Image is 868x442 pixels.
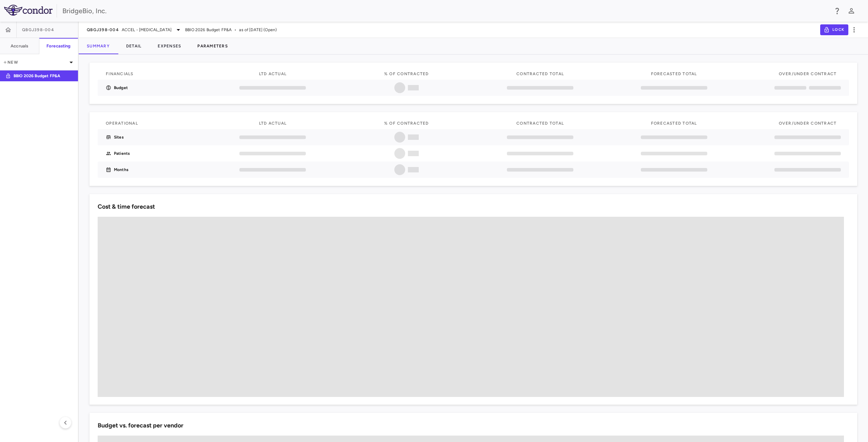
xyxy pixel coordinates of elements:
p: Patients [114,150,130,156]
h6: Forecasting [46,43,71,49]
button: Parameters [189,38,236,54]
div: BridgeBio, Inc. [62,6,829,16]
button: Lock [820,24,848,35]
img: logo-full-SnFGN8VE.png [4,5,53,16]
span: QBGJ398-004 [87,27,119,33]
span: LTD Actual [259,121,287,126]
span: • [234,27,236,33]
span: Over/Under Contract [779,71,837,76]
button: Detail [118,38,150,54]
span: BBIO 2026 Budget FP&A [185,27,232,33]
p: Months [114,167,129,173]
span: Contracted Total [516,121,564,126]
span: Forecasted Total [651,121,697,126]
h6: Cost & time forecast [98,202,155,211]
span: ACCEL - [MEDICAL_DATA] [122,27,172,33]
p: New [3,59,67,65]
span: % of Contracted [384,71,429,76]
span: as of [DATE] (Open) [239,27,277,33]
button: Summary [79,38,118,54]
p: Sites [114,134,124,140]
span: Contracted Total [516,71,564,76]
span: QBGJ398-004 [22,27,54,33]
p: BBIO 2026 Budget FP&A [14,73,64,79]
button: Expenses [150,38,189,54]
span: Operational [106,121,138,126]
h6: Budget vs. forecast per vendor [98,421,183,430]
span: Financials [106,71,134,76]
span: Forecasted Total [651,71,697,76]
h6: Accruals [11,43,28,49]
span: % of Contracted [384,121,429,126]
span: LTD actual [259,71,287,76]
span: Over/Under Contract [779,121,837,126]
p: Budget [114,85,128,91]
